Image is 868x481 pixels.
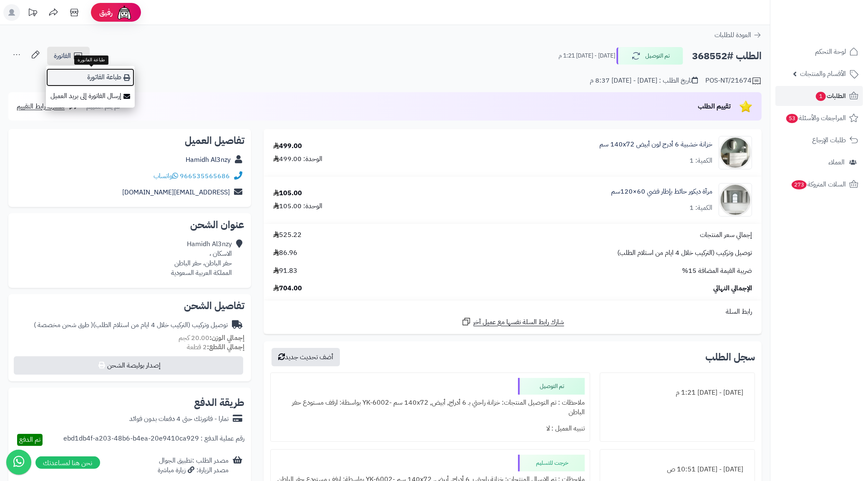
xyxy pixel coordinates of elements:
[791,179,846,190] span: السلات المتروكة
[689,156,712,166] div: الكمية: 1
[559,52,615,60] small: [DATE] - [DATE] 1:21 م
[158,456,229,475] div: مصدر الطلب :تطبيق الجوال
[273,201,322,211] div: الوحدة: 105.00
[518,455,585,471] div: خرجت للتسليم
[775,86,863,106] a: الطلبات1
[116,4,133,21] img: ai-face.png
[17,101,79,111] a: مشاركة رابط التقييم
[473,317,564,327] span: شارك رابط السلة نفسها مع عميل آخر
[617,248,752,258] span: توصيل وتركيب (التركيب خلال 4 ايام من استلام الطلب)
[46,87,135,106] a: إرسال الفاتورة إلى بريد العميل
[63,434,244,446] div: رقم عملية الدفع : ebd1db4f-a203-48b6-b4ea-20e9410ca929
[273,230,302,240] span: 525.22
[590,76,698,86] div: تاريخ الطلب : [DATE] - [DATE] 8:37 م
[719,136,752,169] img: 1746709299-1702541934053-68567865785768-1000x1000-90x90.jpg
[698,101,731,111] span: تقييم الطلب
[682,266,752,276] span: ضريبة القيمة المضافة 15%
[715,30,751,40] span: العودة للطلبات
[19,435,40,445] span: تم الدفع
[187,342,244,352] small: 2 قطعة
[180,171,230,181] a: 966535565686
[186,155,231,165] a: Hamidh Al3nzy
[46,68,135,87] a: طباعة الفاتورة
[705,76,762,86] div: POS-NT/21674
[207,342,244,352] strong: إجمالي القطع:
[785,112,846,124] span: المراجعات والأسئلة
[715,30,762,40] a: العودة للطلبات
[14,356,243,375] button: إصدار بوليصة الشحن
[209,333,244,343] strong: إجمالي الوزن:
[828,156,845,168] span: العملاء
[171,239,232,277] div: Hamidh Al3nzy الاسكان ، حفر الباطن، حفر الباطن المملكة العربية السعودية
[518,378,585,395] div: تم التوصيل
[273,154,322,164] div: الوحدة: 499.00
[54,51,71,61] span: الفاتورة
[775,130,863,150] a: طلبات الإرجاع
[719,183,752,217] img: 1753181775-1-90x90.jpg
[276,421,585,437] div: تنبيه العميل : لا
[705,352,755,362] h3: سجل الطلب
[775,174,863,194] a: السلات المتروكة273
[775,108,863,128] a: المراجعات والأسئلة53
[815,46,846,58] span: لوحة التحكم
[689,203,712,213] div: الكمية: 1
[272,348,340,366] button: أضف تحديث جديد
[616,47,683,65] button: تم التوصيل
[461,317,564,327] a: شارك رابط السلة نفسها مع عميل آخر
[276,395,585,421] div: ملاحظات : تم التوصيل المنتجات: خزانة راحتي بـ 6 أدراج, أبيض, ‎140x72 سم‏ -YK-6002 بواسطة: ارفف مس...
[74,55,108,65] div: طباعة الفاتورة
[15,220,244,230] h2: عنوان الشحن
[700,230,752,240] span: إجمالي سعر المنتجات
[273,248,297,258] span: 86.96
[775,152,863,172] a: العملاء
[179,333,244,343] small: 20.00 كجم
[800,68,846,80] span: الأقسام والمنتجات
[812,134,846,146] span: طلبات الإرجاع
[815,90,846,102] span: الطلبات
[34,320,228,330] div: توصيل وتركيب (التركيب خلال 4 ايام من استلام الطلب)
[611,187,712,196] a: مرآة ديكور حائط بإطار فضي 60×120سم
[786,114,798,123] span: 53
[605,385,750,401] div: [DATE] - [DATE] 1:21 م
[22,4,43,23] a: تحديثات المنصة
[34,320,93,330] span: ( طرق شحن مخصصة )
[273,189,302,198] div: 105.00
[99,8,113,18] span: رفيق
[273,266,297,276] span: 91.83
[273,284,302,293] span: 704.00
[273,141,302,151] div: 499.00
[15,301,244,311] h2: تفاصيل الشحن
[692,48,762,65] h2: الطلب #368552
[122,187,230,197] a: [EMAIL_ADDRESS][DOMAIN_NAME]
[713,284,752,293] span: الإجمالي النهائي
[158,466,229,475] div: مصدر الزيارة: زيارة مباشرة
[605,461,750,478] div: [DATE] - [DATE] 10:51 ص
[775,42,863,62] a: لوحة التحكم
[17,101,65,111] span: مشاركة رابط التقييم
[47,47,90,65] a: الفاتورة
[792,180,807,189] span: 273
[194,398,244,408] h2: طريقة الدفع
[15,136,244,146] h2: تفاصيل العميل
[599,140,712,149] a: خزانة خشبية 6 أدرج لون أبيض 140x72 سم
[267,307,758,317] div: رابط السلة
[153,171,178,181] a: واتساب
[816,92,826,101] span: 1
[129,414,229,424] div: تمارا - فاتورتك حتى 4 دفعات بدون فوائد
